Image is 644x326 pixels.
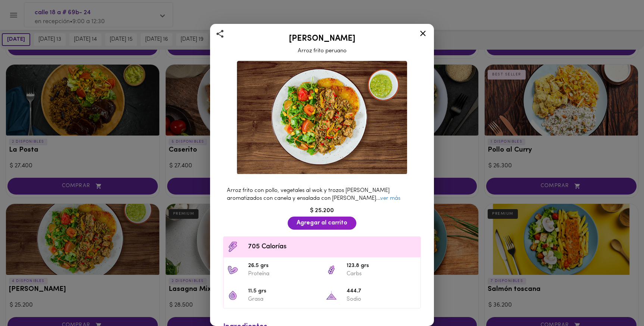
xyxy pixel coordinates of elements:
h2: [PERSON_NAME] [219,34,425,43]
img: Arroz chaufa [237,61,407,174]
img: 444.7 Sodio [326,290,337,301]
span: Agregar al carrito [297,220,347,227]
p: Carbs [347,270,417,278]
span: 705 Calorías [248,242,417,252]
p: Grasa [248,295,318,303]
iframe: Messagebird Livechat Widget [601,283,637,319]
span: Arroz frito con pollo, vegetales al wok y trozos [PERSON_NAME] aromatizados con canela y ensalada... [227,188,400,201]
a: ver más [380,196,400,201]
span: 123.8 grs [347,262,417,270]
span: 11.5 grs [248,287,318,296]
span: 444.7 [347,287,417,296]
div: $ 25.200 [219,207,425,215]
span: 26.5 grs [248,262,318,270]
button: Agregar al carrito [288,217,356,230]
p: Sodio [347,295,417,303]
img: Contenido calórico [227,241,238,252]
img: 26.5 grs Proteína [227,264,238,276]
span: Arroz frito peruano [298,48,347,54]
img: 11.5 grs Grasa [227,290,238,301]
p: Proteína [248,270,318,278]
img: 123.8 grs Carbs [326,264,337,276]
